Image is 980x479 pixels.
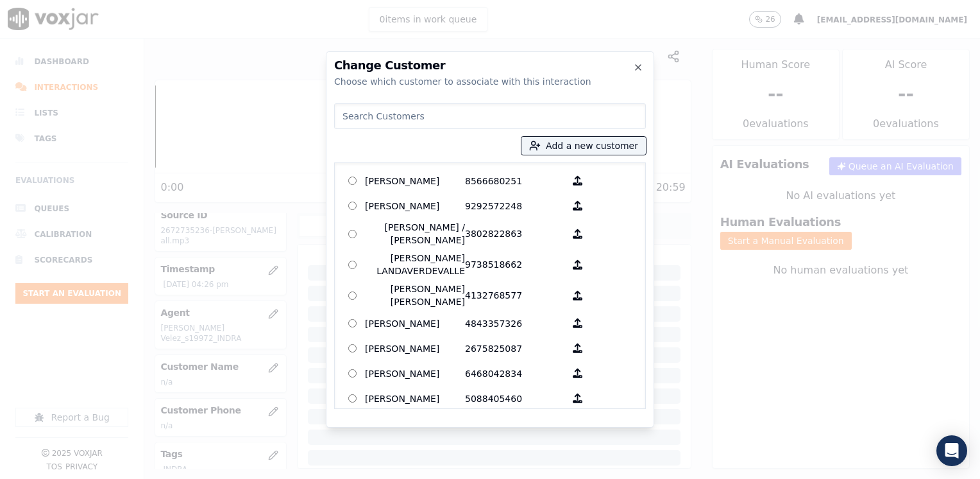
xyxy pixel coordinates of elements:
p: [PERSON_NAME] [365,171,465,191]
p: 3802822863 [465,221,565,247]
p: [PERSON_NAME] [365,196,465,216]
button: [PERSON_NAME] 2675825087 [565,338,590,358]
p: [PERSON_NAME] / [PERSON_NAME] [365,221,465,247]
p: 9738518662 [465,252,565,277]
p: [PERSON_NAME] [365,363,465,383]
p: [PERSON_NAME] LANDAVERDEVALLE [365,252,465,277]
h2: Change Customer [334,60,646,71]
input: Search Customers [334,103,646,129]
p: [PERSON_NAME] [PERSON_NAME] [365,283,465,308]
input: [PERSON_NAME] 6468042834 [348,369,357,378]
button: [PERSON_NAME] LANDAVERDEVALLE 9738518662 [565,252,590,277]
p: 4132768577 [465,283,565,308]
button: [PERSON_NAME] 5088405460 [565,388,590,408]
button: [PERSON_NAME] [PERSON_NAME] 4132768577 [565,283,590,308]
div: Open Intercom Messenger [936,435,967,466]
p: 6468042834 [465,363,565,383]
p: 8566680251 [465,171,565,191]
button: [PERSON_NAME] 9292572248 [565,196,590,216]
p: 4843357326 [465,313,565,333]
input: [PERSON_NAME] 5088405460 [348,394,357,403]
p: [PERSON_NAME] [365,388,465,408]
button: Add a new customer [521,137,646,155]
div: Choose which customer to associate with this interaction [334,75,646,88]
input: [PERSON_NAME] 9292572248 [348,202,357,210]
p: [PERSON_NAME] [365,313,465,333]
button: [PERSON_NAME] 4843357326 [565,313,590,333]
button: [PERSON_NAME] 8566680251 [565,171,590,191]
p: [PERSON_NAME] [365,338,465,358]
p: 9292572248 [465,196,565,216]
p: 5088405460 [465,388,565,408]
input: [PERSON_NAME] 8566680251 [348,177,357,185]
button: [PERSON_NAME] / [PERSON_NAME] 3802822863 [565,221,590,247]
input: [PERSON_NAME] LANDAVERDEVALLE 9738518662 [348,261,357,269]
input: [PERSON_NAME] 2675825087 [348,344,357,353]
button: [PERSON_NAME] 6468042834 [565,363,590,383]
p: 2675825087 [465,338,565,358]
input: [PERSON_NAME] / [PERSON_NAME] 3802822863 [348,230,357,238]
input: [PERSON_NAME] 4843357326 [348,319,357,327]
input: [PERSON_NAME] [PERSON_NAME] 4132768577 [348,292,357,300]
